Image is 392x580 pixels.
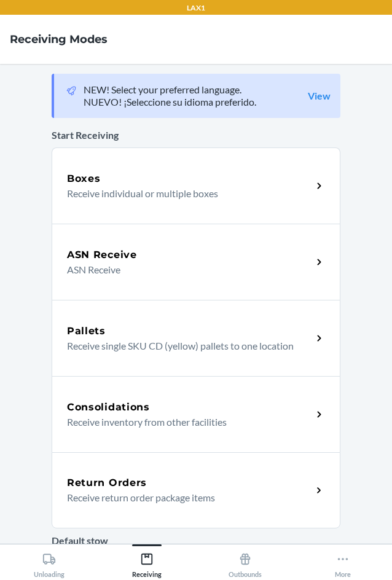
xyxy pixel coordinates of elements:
div: Outbounds [229,547,262,578]
h5: Boxes [67,171,101,186]
p: Default stow [52,533,340,548]
button: Receiving [98,544,197,578]
h4: Receiving Modes [10,31,108,47]
a: Return OrdersReceive return order package items [52,452,340,528]
a: View [308,90,331,102]
a: ASN ReceiveASN Receive [52,224,340,300]
a: ConsolidationsReceive inventory from other facilities [52,376,340,452]
a: BoxesReceive individual or multiple boxes [52,147,340,224]
a: PalletsReceive single SKU CD (yellow) pallets to one location [52,300,340,376]
div: Receiving [132,547,162,578]
p: Receive single SKU CD (yellow) pallets to one location [67,339,302,353]
p: NEW! Select your preferred language. [84,84,256,96]
button: Outbounds [196,544,294,578]
p: LAX1 [187,2,205,14]
h5: ASN Receive [67,248,137,262]
p: Receive return order package items [67,490,302,505]
h5: Return Orders [67,476,147,490]
div: Unloading [34,547,65,578]
p: Start Receiving [52,128,340,143]
h5: Pallets [67,324,106,339]
p: ASN Receive [67,262,302,277]
p: Receive individual or multiple boxes [67,186,302,201]
div: More [335,547,351,578]
p: Receive inventory from other facilities [67,415,302,429]
p: NUEVO! ¡Seleccione su idioma preferido. [84,96,256,108]
h5: Consolidations [67,400,150,415]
